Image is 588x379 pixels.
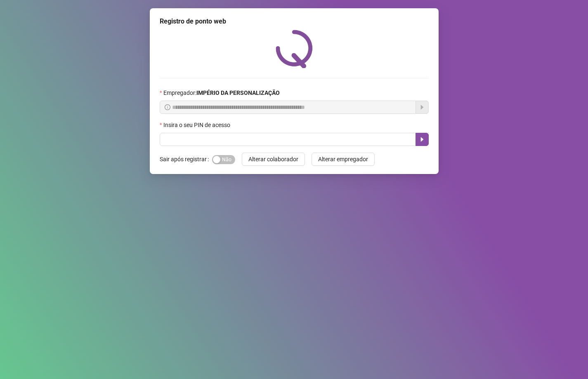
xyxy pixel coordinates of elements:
[160,120,236,129] label: Insira o seu PIN de acesso
[196,89,280,96] strong: IMPÉRIO DA PERSONALIZAÇÃO
[248,155,298,164] span: Alterar colaborador
[160,16,429,26] div: Registro de ponto web
[160,153,212,166] label: Sair após registrar
[276,30,313,68] img: QRPoint
[242,153,305,166] button: Alterar colaborador
[419,136,425,143] span: caret-right
[312,153,375,166] button: Alterar empregador
[318,155,368,164] span: Alterar empregador
[163,88,280,97] span: Empregador :
[165,104,170,110] span: info-circle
